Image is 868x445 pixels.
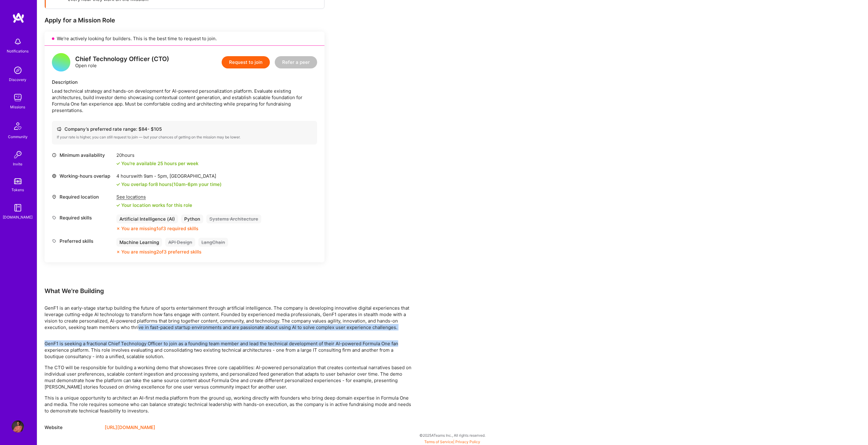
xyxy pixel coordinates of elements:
div: Preferred skills [52,238,113,244]
i: icon CloseOrange [116,250,120,254]
i: icon Location [52,195,56,199]
div: © 2025 ATeams Inc., All rights reserved. [37,428,868,443]
a: User Avatar [10,420,25,433]
div: Minimum availability [52,152,113,158]
img: guide book [12,202,24,214]
div: Discovery [9,76,27,83]
div: If your rate is higher, you can still request to join — but your chances of getting on the missio... [57,135,312,140]
div: You are missing 2 of 3 preferred skills [121,249,201,255]
div: Required location [52,194,113,200]
div: Open role [75,56,169,69]
div: [DOMAIN_NAME] [3,214,33,220]
img: tokens [14,178,21,184]
div: Company’s preferred rate range: $ 84 - $ 105 [57,126,312,132]
a: [URL][DOMAIN_NAME] [105,424,155,431]
div: You overlap for 8 hours ( your time) [121,181,222,188]
img: logo [12,12,25,23]
i: icon Check [116,203,120,207]
p: The CTO will be responsible for building a working demo that showcases three core capabilities: A... [45,364,413,390]
i: icon Tag [52,239,56,243]
img: bell [12,36,24,48]
p: GenF1 is seeking a fractional Chief Technology Officer to join as a founding team member and lead... [45,340,413,360]
i: icon CloseOrange [116,227,120,230]
i: icon Tag [52,215,56,220]
div: Your location works for this role [116,202,192,208]
i: icon Clock [52,153,56,157]
span: | [425,439,481,444]
img: Invite [12,149,24,161]
div: Website [45,424,100,431]
i: icon Check [116,183,120,186]
i: icon World [52,174,56,178]
div: Description [52,79,317,85]
div: Required skills [52,215,113,221]
div: Artificial Intelligence (AI) [116,215,178,223]
div: Machine Learning [116,238,162,247]
div: Lead technical strategy and hands-on development for AI-powered personalization platform. Evaluat... [52,88,317,114]
div: 4 hours with [GEOGRAPHIC_DATA] [116,173,222,179]
i: icon Cash [57,127,61,131]
div: Community [8,133,28,140]
i: icon Check [116,162,120,165]
div: We’re actively looking for builders. This is the best time to request to join. [45,32,325,46]
img: teamwork [12,91,24,104]
img: User Avatar [12,420,24,433]
button: Refer a peer [275,56,317,68]
div: Tokens [12,187,24,193]
div: Invite [13,161,23,167]
div: Working-hours overlap [52,173,113,179]
p: GenF1 is an early-stage startup building the future of sports entertainment through artificial in... [45,305,413,331]
a: Terms of Service [425,439,453,444]
img: Community [10,119,25,133]
div: You're available 25 hours per week [116,160,198,167]
div: You are missing 1 of 3 required skills [121,225,198,232]
p: This is a unique opportunity to architect an AI-first media platform from the ground up, working ... [45,395,413,414]
div: 20 hours [116,152,198,158]
img: discovery [12,64,24,76]
a: Privacy Policy [456,439,481,444]
div: Python [181,215,203,223]
div: What We're Building [45,287,413,295]
div: API Design [165,238,195,247]
div: Chief Technology Officer (CTO) [75,56,169,62]
span: 10am - 6pm [173,181,197,187]
div: Apply for a Mission Role [45,16,325,24]
div: See locations [116,194,192,200]
div: LangChain [198,238,228,247]
button: Request to join [222,56,270,68]
div: Missions [10,104,25,110]
span: 9am - 5pm , [142,173,169,179]
div: Notifications [7,48,29,54]
div: Systems Architecture [206,215,261,223]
